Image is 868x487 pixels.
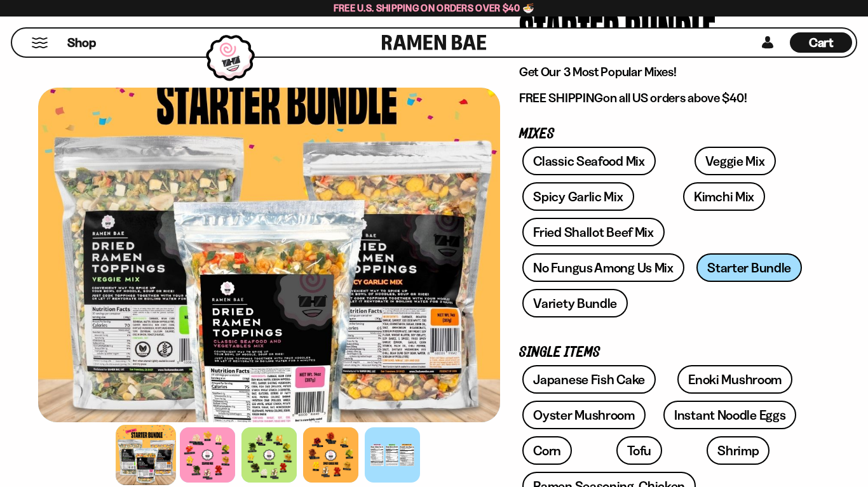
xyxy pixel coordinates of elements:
[31,37,48,48] button: Mobile Menu Trigger
[522,147,655,175] a: Classic Seafood Mix
[695,147,776,175] a: Veggie Mix
[809,35,834,50] span: Cart
[522,253,684,282] a: No Fungus Among Us Mix
[519,64,811,80] p: Get Our 3 Most Popular Mixes!
[677,365,792,394] a: Enoki Mushroom
[519,90,811,106] p: on all US orders above $40!
[790,29,852,57] div: Cart
[519,347,811,359] p: Single Items
[616,436,662,465] a: Tofu
[522,436,572,465] a: Corn
[67,34,96,51] span: Shop
[707,436,770,465] a: Shrimp
[522,289,628,317] a: Variety Bundle
[334,2,535,14] span: Free U.S. Shipping on Orders over $40 🍜
[67,32,96,53] a: Shop
[522,182,634,211] a: Spicy Garlic Mix
[522,218,664,246] a: Fried Shallot Beef Mix
[522,365,656,394] a: Japanese Fish Cake
[663,401,796,429] a: Instant Noodle Eggs
[519,128,811,140] p: Mixes
[519,90,603,105] strong: FREE SHIPPING
[522,401,646,429] a: Oyster Mushroom
[683,182,765,211] a: Kimchi Mix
